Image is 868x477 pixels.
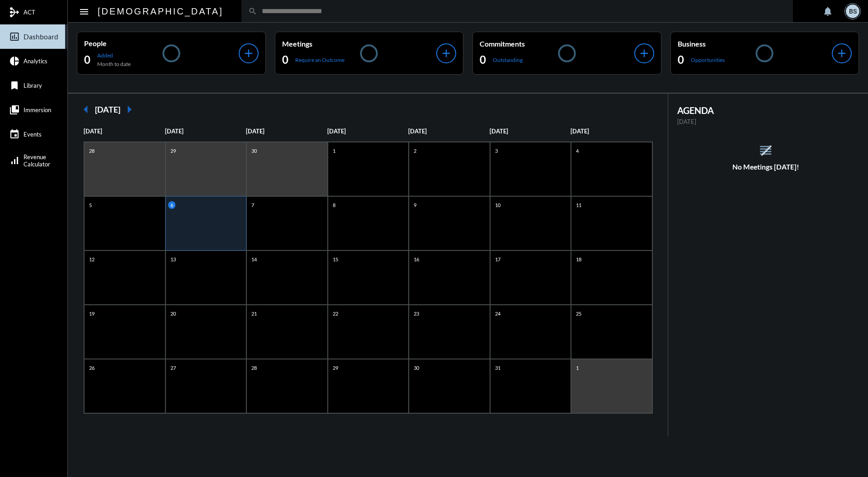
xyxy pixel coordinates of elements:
p: 4 [574,147,581,155]
p: 25 [574,310,584,317]
p: 3 [493,147,500,155]
p: [DATE] [246,128,327,135]
h2: AGENDA [677,105,855,116]
p: 5 [87,201,94,209]
p: 22 [330,310,340,317]
p: [DATE] [677,118,855,125]
p: 15 [330,255,340,263]
p: 18 [574,255,584,263]
p: 30 [411,364,421,372]
p: 24 [493,310,503,317]
p: [DATE] [165,128,246,135]
p: 14 [249,255,259,263]
p: 6 [168,201,175,209]
h2: [DEMOGRAPHIC_DATA] [98,4,223,19]
p: 20 [168,310,178,317]
p: 27 [168,364,178,372]
p: 13 [168,255,178,263]
p: [DATE] [327,128,409,135]
p: 12 [87,255,97,263]
p: 28 [87,147,97,155]
mat-icon: notifications [822,6,833,17]
span: ACT [24,9,35,16]
span: Immersion [24,106,51,113]
p: [DATE] [490,128,571,135]
mat-icon: event [9,129,20,140]
mat-icon: arrow_right [120,100,138,118]
span: Events [24,131,42,138]
h5: No Meetings [DATE]! [668,163,864,171]
p: 28 [249,364,259,372]
span: Library [24,82,42,89]
p: 1 [574,364,581,372]
mat-icon: Side nav toggle icon [79,6,90,17]
p: 30 [249,147,259,155]
mat-icon: bookmark [9,80,20,91]
p: [DATE] [84,128,165,135]
mat-icon: insert_chart_outlined [9,31,20,42]
p: 10 [493,201,503,209]
p: 29 [168,147,178,155]
p: 17 [493,255,503,263]
h2: [DATE] [95,104,120,114]
mat-icon: search [248,7,257,16]
p: 23 [411,310,421,317]
div: BS [846,5,859,18]
mat-icon: pie_chart [9,56,20,66]
p: 31 [493,364,503,372]
p: 19 [87,310,97,317]
span: Revenue Calculator [24,153,50,168]
p: [DATE] [571,128,652,135]
p: 21 [249,310,259,317]
mat-icon: arrow_left [77,100,95,118]
p: 1 [330,147,338,155]
p: 7 [249,201,256,209]
mat-icon: signal_cellular_alt [9,155,20,166]
mat-icon: mediation [9,7,20,18]
p: 29 [330,364,340,372]
p: 16 [411,255,421,263]
p: [DATE] [408,128,490,135]
span: Dashboard [24,33,58,41]
button: Toggle sidenav [75,2,93,20]
mat-icon: reorder [758,143,773,158]
mat-icon: collections_bookmark [9,104,20,115]
p: 26 [87,364,97,372]
p: 2 [411,147,419,155]
p: 8 [330,201,338,209]
p: 9 [411,201,419,209]
span: Analytics [24,57,47,65]
p: 11 [574,201,584,209]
